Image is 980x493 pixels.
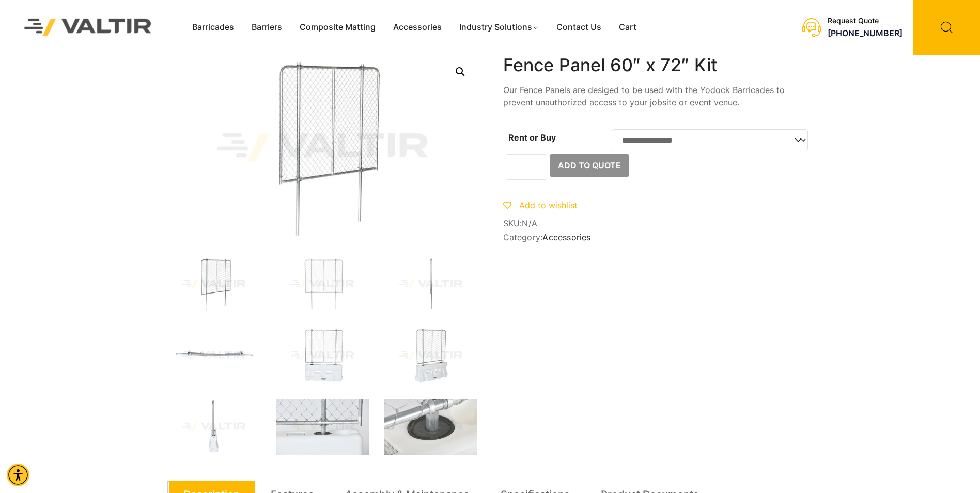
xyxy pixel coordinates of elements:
[183,20,243,35] a: Barricades
[7,464,29,486] div: Accessibility Menu
[276,399,369,455] img: FencePnl_60x72_x7.jpg
[167,256,260,312] img: FencePnl_60x72_3Q.jpg
[503,200,578,210] a: Add to wishlist
[828,17,903,25] div: Request Quote
[503,84,813,109] p: Our Fence Panels are desiged to be used with the Yodock Barricades to prevent unauthorized access...
[384,328,477,383] img: FencePnl_60x72_x2.jpg
[550,154,629,177] button: Add to Quote
[167,328,260,383] img: FencePnl_60x72_Top.jpg
[519,200,578,210] span: Add to wishlist
[548,20,610,35] a: Contact Us
[384,20,450,35] a: Accessories
[506,154,547,180] input: Product quantity
[291,20,384,35] a: Composite Matting
[384,256,477,312] img: FencePnl_60x72_Side.jpg
[167,399,260,455] img: FencePnl_60x72_x3.jpg
[11,5,165,49] img: Valtir Rentals
[450,20,548,35] a: Industry Solutions
[503,219,813,228] span: SKU:
[276,328,369,383] img: FencePnl_60x72_x1.jpg
[503,55,813,76] h1: Fence Panel 60″ x 72″ Kit
[503,233,813,242] span: Category:
[522,218,537,228] span: N/A
[384,399,477,455] img: FencePnl_60x72_x8.jpg
[542,232,590,242] a: Accessories
[828,28,903,38] a: [PHONE_NUMBER]
[610,20,645,35] a: Cart
[276,256,369,312] img: FencePnl_60x72_Front.jpg
[243,20,291,35] a: Barriers
[508,132,556,143] label: Rent or Buy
